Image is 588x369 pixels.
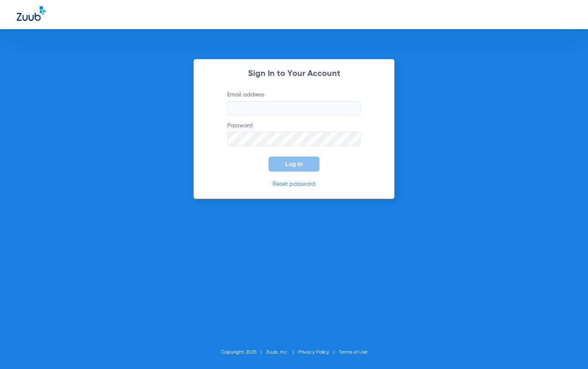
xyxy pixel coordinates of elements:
[227,101,361,115] input: Email address
[339,350,367,355] a: Terms of Use
[17,6,46,21] img: Zuub Logo
[266,348,298,356] li: Zuub, Inc.
[298,350,329,355] a: Privacy Policy
[215,70,373,78] h2: Sign In to Your Account
[227,121,361,146] label: Password
[221,348,266,356] li: Copyright 2025
[227,91,361,115] label: Email address
[269,157,319,172] button: Log In
[273,181,315,187] a: Reset password
[227,132,361,146] input: Password
[285,161,303,167] span: Log In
